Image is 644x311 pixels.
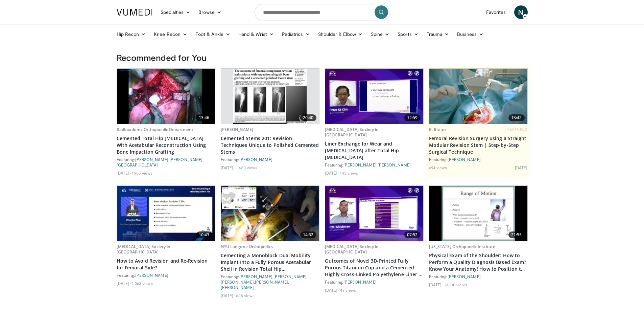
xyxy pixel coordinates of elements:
[221,293,235,298] li: [DATE]
[423,27,453,41] a: Trauma
[429,127,446,132] a: B. Braun
[117,157,203,167] a: [PERSON_NAME][GEOGRAPHIC_DATA]
[429,69,527,124] img: 4275ad52-8fa6-4779-9598-00e5d5b95857.620x360_q85_upscale.jpg
[239,274,272,279] a: [PERSON_NAME]
[429,69,527,124] a: 13:42
[117,135,215,155] a: Cemented Total Hip [MEDICAL_DATA] With Acetabular Reconstruction Using Bone Impaction Grafting
[325,170,339,176] li: [DATE]
[325,186,423,241] img: 7d123ac1-50fa-4f54-8187-c46173f11986.620x360_q85_upscale.jpg
[117,272,215,278] div: Featuring:
[196,114,212,121] span: 13:46
[221,127,254,132] a: [PERSON_NAME]
[343,280,377,284] a: [PERSON_NAME]
[429,252,528,272] a: Physical Exam of the Shoulder: How to Perform a Quality Diagnosis Based Exam? Know Your Anatomy! ...
[132,281,153,286] li: 1,063 views
[429,274,528,279] div: Featuring:
[135,273,168,277] a: [PERSON_NAME]
[221,186,319,241] a: 14:32
[221,252,319,272] a: Cementing a Monoblock Dual Mobility Implant Into a Fully Porous Acetabular Shell in Revision Tota...
[507,127,527,132] span: FEATURED
[429,186,527,241] a: 21:55
[325,279,424,285] div: Featuring:
[117,186,215,241] a: 10:43
[221,69,319,124] a: 20:40
[191,27,234,41] a: Foot & Ankle
[239,157,272,162] a: [PERSON_NAME]
[236,293,255,298] li: 648 views
[325,69,423,124] img: 03752976-83ec-4a0f-a352-fa6de7f36c98.620x360_q85_upscale.jpg
[429,282,444,287] li: [DATE]
[300,231,316,238] span: 14:32
[117,170,131,176] li: [DATE]
[234,27,278,41] a: Hand & Wrist
[157,5,195,19] a: Specialties
[429,157,528,162] div: Featuring:
[150,27,191,41] a: Knee Recon
[429,165,447,170] li: 694 views
[255,280,288,284] a: [PERSON_NAME]
[221,244,273,249] a: NYU Langone Orthopedics
[113,27,150,41] a: Hip Recon
[325,186,423,241] a: 07:52
[236,165,257,170] li: 1,420 views
[325,258,424,278] a: Outcomes of Novel 3D-Printed Fully Porous Titanium Cup and a Cemented Highly Cross-Linked Polyeth...
[314,27,367,41] a: Shoulder & Elbow
[221,165,235,170] li: [DATE]
[343,162,411,167] a: [PERSON_NAME] [PERSON_NAME]
[404,114,421,121] span: 12:59
[221,285,254,290] a: [PERSON_NAME]
[453,27,487,41] a: Business
[448,157,481,162] a: [PERSON_NAME]
[278,27,314,41] a: Pediatrics
[117,69,215,124] a: 13:46
[429,244,496,249] a: [US_STATE] Orthopaedic Institute
[117,69,215,124] img: 33561d16-be2e-4bad-a7d7-f19292869189.620x360_q85_upscale.jpg
[300,114,316,121] span: 20:40
[221,186,319,241] img: 75604508-e425-490d-9dc0-880e15619563.jpg.620x360_q85_upscale.jpg
[325,69,423,124] a: 12:59
[325,127,379,138] a: [MEDICAL_DATA] Society in [GEOGRAPHIC_DATA]
[196,231,212,238] span: 10:43
[340,170,358,176] li: 143 views
[132,170,152,176] li: 1,905 views
[325,287,339,293] li: [DATE]
[117,157,215,168] div: Featuring: ,
[508,114,525,121] span: 13:42
[117,9,152,16] img: VuMedi Logo
[255,4,390,20] input: Search topics, interventions
[404,231,421,238] span: 07:52
[273,274,307,279] a: [PERSON_NAME]
[429,186,527,241] img: ec663772-d786-4d44-ad01-f90553f64265.620x360_q85_upscale.jpg
[117,52,528,63] h3: Recommended for You
[117,281,131,286] li: [DATE]
[221,274,319,290] div: Featuring: , , , ,
[325,162,424,168] div: Featuring:
[515,165,528,170] li: [DATE]
[448,274,481,279] a: [PERSON_NAME]
[340,287,356,293] li: 47 views
[367,27,393,41] a: Spine
[117,186,215,241] img: 8d04ed14-87f7-4165-bcab-f31401caf0f4.620x360_q85_upscale.jpg
[221,157,319,162] div: Featuring:
[325,244,379,255] a: [MEDICAL_DATA] Society in [GEOGRAPHIC_DATA]
[194,5,225,19] a: Browse
[393,27,423,41] a: Sports
[508,231,525,238] span: 21:55
[429,135,528,155] a: Femoral Revision Surgery using a Straight Modular Revision Stem | Step-by-Step Surgical Technique
[482,5,510,19] a: Favorites
[117,258,215,271] a: How to Avoid Revision and Re-Revision for Femoral Side?
[117,244,171,255] a: [MEDICAL_DATA] Society in [GEOGRAPHIC_DATA]
[325,140,424,161] a: Liner Exchange for Wear and [MEDICAL_DATA] after Total Hip [MEDICAL_DATA]
[221,135,319,155] a: Cemented Stems 201: Revision Techniques Unique to Polished Cemented Stems
[117,127,194,132] a: Radboudumc Orthopaedic Department
[221,280,254,284] a: [PERSON_NAME]
[233,69,307,124] img: 9aaa0d0b-cf3a-41c4-bf21-a8c00d2f4982.620x360_q85_upscale.jpg
[444,282,467,287] li: 13,210 views
[135,157,168,162] a: [PERSON_NAME]
[514,5,528,19] a: N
